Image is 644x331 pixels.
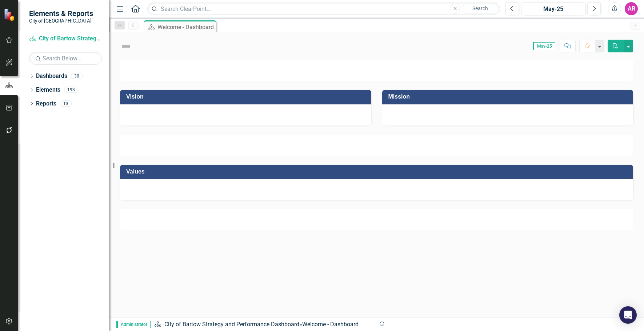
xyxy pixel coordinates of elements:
h3: Mission [388,93,630,100]
div: 193 [64,87,78,93]
div: Open Intercom Messenger [619,306,637,324]
span: Search [472,5,488,11]
a: Reports [36,100,56,108]
h3: Values [126,168,629,175]
button: May-25 [521,2,585,15]
a: Elements [36,86,60,94]
small: City of [GEOGRAPHIC_DATA] [29,18,93,24]
input: Search ClearPoint... [147,3,500,15]
a: City of Bartow Strategy and Performance Dashboard [29,35,102,43]
div: May-25 [524,5,583,13]
img: Not Defined [120,40,132,52]
a: City of Bartow Strategy and Performance Dashboard [164,321,299,328]
span: Elements & Reports [29,9,93,18]
h3: Vision [126,93,368,100]
div: Welcome - Dashboard [302,321,359,328]
input: Search Below... [29,52,102,65]
span: May-25 [533,42,555,50]
div: 30 [71,73,83,79]
button: Search [462,4,498,14]
a: Dashboards [36,72,67,80]
button: AR [625,2,638,15]
div: » [154,320,371,329]
img: ClearPoint Strategy [4,8,16,21]
span: Administrator [116,321,151,328]
div: 13 [60,100,72,107]
div: Welcome - Dashboard [157,23,215,32]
